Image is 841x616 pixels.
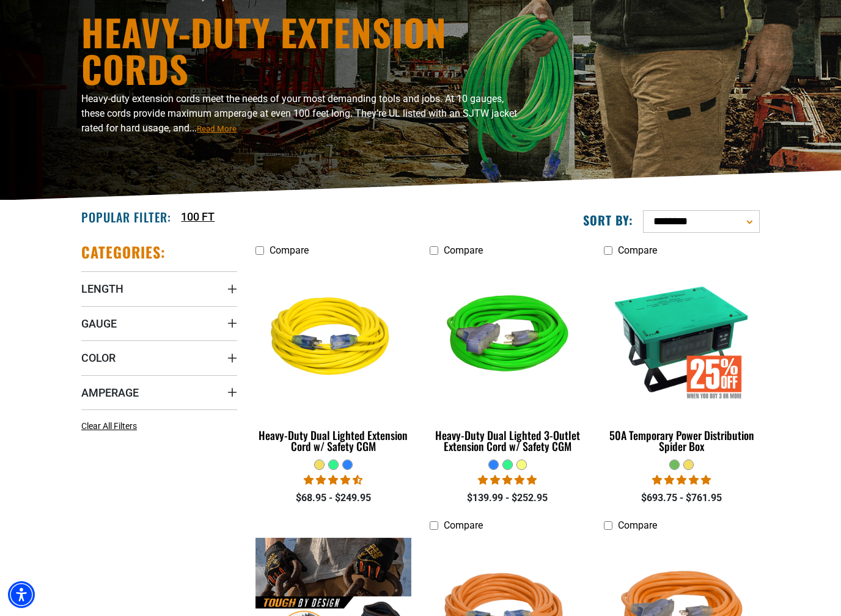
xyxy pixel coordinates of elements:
span: Compare [618,519,657,531]
span: Color [81,351,116,365]
a: neon green Heavy-Duty Dual Lighted 3-Outlet Extension Cord w/ Safety CGM [430,262,586,459]
span: Compare [270,244,309,256]
div: $693.75 - $761.95 [604,491,760,505]
h2: Popular Filter: [81,209,171,225]
h1: Heavy-Duty Extension Cords [81,13,527,87]
img: yellow [257,268,411,409]
a: Clear All Filters [81,420,142,433]
summary: Gauge [81,306,237,340]
span: Length [81,282,123,296]
div: Accessibility Menu [8,581,35,608]
span: 4.92 stars [478,474,537,486]
span: Clear All Filters [81,421,137,431]
summary: Amperage [81,375,237,409]
h2: Categories: [81,243,166,262]
summary: Color [81,340,237,375]
span: 5.00 stars [652,474,711,486]
summary: Length [81,271,237,306]
img: neon green [430,268,584,409]
a: yellow Heavy-Duty Dual Lighted Extension Cord w/ Safety CGM [255,262,411,459]
span: 4.64 stars [304,474,362,486]
span: Amperage [81,386,139,400]
a: 50A Temporary Power Distribution Spider Box 50A Temporary Power Distribution Spider Box [604,262,760,459]
span: Heavy-duty extension cords meet the needs of your most demanding tools and jobs. At 10 gauges, th... [81,93,517,134]
span: Gauge [81,317,117,331]
a: 100 FT [181,208,215,225]
span: Compare [444,519,483,531]
div: $139.99 - $252.95 [430,491,586,505]
div: 50A Temporary Power Distribution Spider Box [604,430,760,452]
div: Heavy-Duty Dual Lighted 3-Outlet Extension Cord w/ Safety CGM [430,430,586,452]
span: Read More [197,124,237,133]
div: $68.95 - $249.95 [255,491,411,505]
span: Compare [444,244,483,256]
label: Sort by: [583,212,633,228]
div: Heavy-Duty Dual Lighted Extension Cord w/ Safety CGM [255,430,411,452]
span: Compare [618,244,657,256]
img: 50A Temporary Power Distribution Spider Box [604,268,758,409]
